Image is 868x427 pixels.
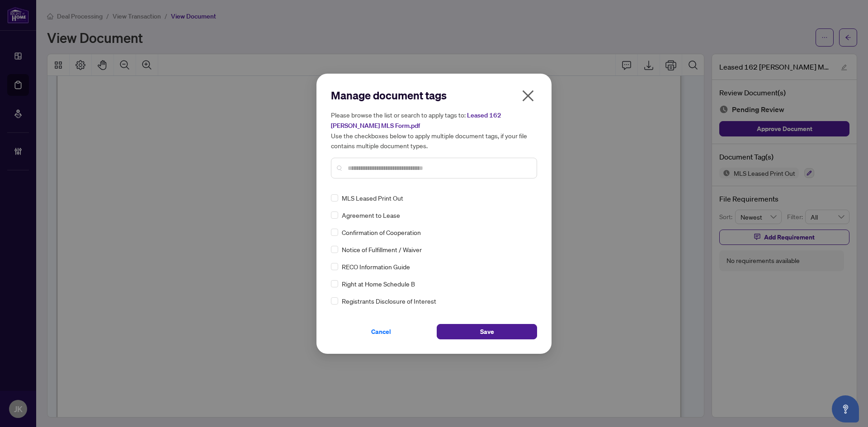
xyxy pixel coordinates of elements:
[342,262,410,272] span: RECO Information Guide
[331,88,537,103] h2: Manage document tags
[331,324,431,339] button: Cancel
[521,89,535,103] span: close
[331,110,537,150] h5: Please browse the list or search to apply tags to: Use the checkboxes below to apply multiple doc...
[437,324,537,339] button: Save
[342,279,415,289] span: Right at Home Schedule B
[371,324,391,339] span: Cancel
[331,111,501,130] span: Leased 162 [PERSON_NAME] MLS Form.pdf
[342,296,436,306] span: Registrants Disclosure of Interest
[342,227,421,237] span: Confirmation of Cooperation
[342,244,422,254] span: Notice of Fulfillment / Waiver
[342,193,403,203] span: MLS Leased Print Out
[832,395,859,422] button: Open asap
[342,210,400,220] span: Agreement to Lease
[480,324,494,339] span: Save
